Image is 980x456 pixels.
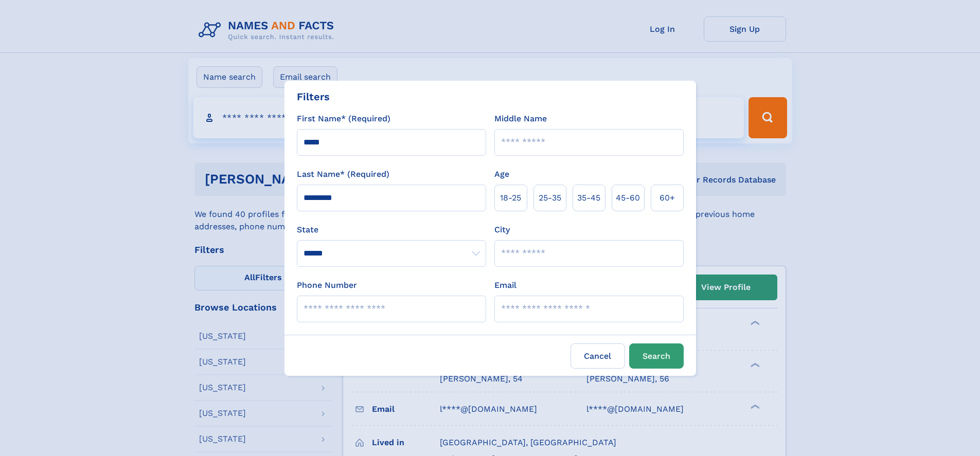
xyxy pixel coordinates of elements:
[494,168,509,180] label: Age
[539,192,561,204] span: 25‑35
[297,279,357,291] label: Phone Number
[660,192,675,204] span: 60+
[494,113,547,125] label: Middle Name
[500,192,521,204] span: 18‑25
[616,192,640,204] span: 45‑60
[494,279,516,291] label: Email
[297,168,389,180] label: Last Name* (Required)
[494,224,510,236] label: City
[571,343,625,369] label: Cancel
[297,89,330,104] div: Filters
[297,113,390,125] label: First Name* (Required)
[297,224,486,236] label: State
[577,192,600,204] span: 35‑45
[629,343,684,369] button: Search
